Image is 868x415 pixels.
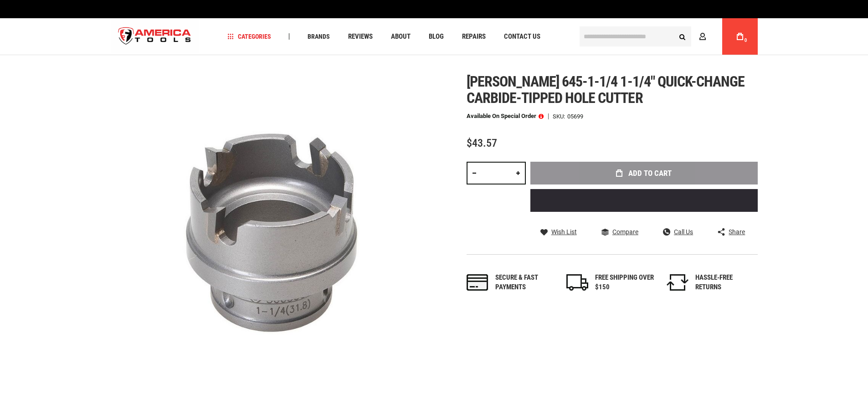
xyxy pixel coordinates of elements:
[429,33,444,40] span: Blog
[540,228,577,236] a: Wish List
[551,229,577,235] span: Wish List
[695,273,755,292] div: HASSLE-FREE RETURNS
[667,274,688,291] img: returns
[674,28,691,45] button: Search
[663,228,693,236] a: Call Us
[308,33,330,40] span: Brands
[223,31,275,43] a: Categories
[467,137,497,149] span: $43.57
[227,33,271,40] span: Categories
[731,18,749,55] a: 0
[745,38,747,43] span: 0
[467,274,488,291] img: payments
[462,33,486,40] span: Repairs
[467,73,745,107] span: [PERSON_NAME] 645-1-1/4 1-1/4" quick-change carbide-tipped hole cutter
[500,31,544,43] a: Contact Us
[303,31,334,43] a: Brands
[391,33,411,40] span: About
[387,31,415,43] a: About
[612,229,638,235] span: Compare
[111,20,199,54] a: store logo
[458,31,490,43] a: Repairs
[595,273,654,292] div: FREE SHIPPING OVER $150
[674,229,693,235] span: Call Us
[495,273,555,292] div: Secure & fast payments
[567,113,583,119] div: 05699
[729,229,745,235] span: Share
[344,31,377,43] a: Reviews
[601,228,638,236] a: Compare
[553,113,567,119] strong: SKU
[467,113,544,119] p: Available on Special Order
[348,33,373,40] span: Reviews
[111,20,199,54] img: America Tools
[425,31,448,43] a: Blog
[566,274,588,291] img: shipping
[111,73,434,397] img: main product photo
[504,33,540,40] span: Contact Us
